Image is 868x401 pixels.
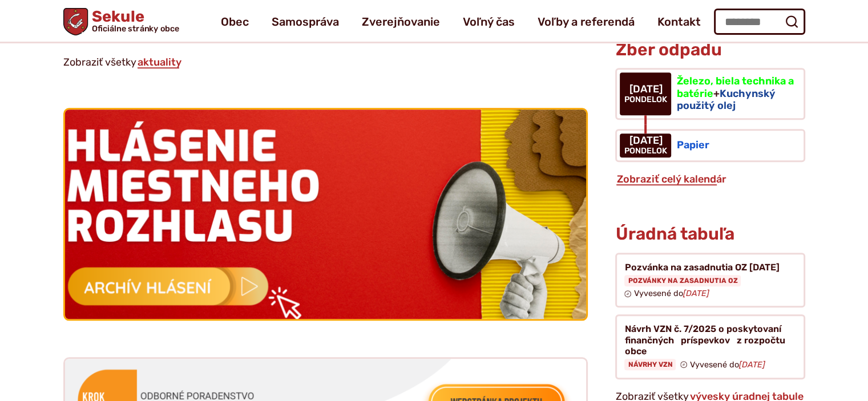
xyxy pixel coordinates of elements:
a: Papier [DATE] pondelok [615,129,805,162]
a: Voľby a referendá [538,6,635,38]
span: Kuchynský použitý olej [676,87,775,112]
img: Prejsť na domovskú stránku [63,8,88,35]
a: Zobraziť celý kalendár [615,173,727,185]
a: Zobraziť všetky aktuality [136,56,183,68]
a: Obec [221,6,249,38]
span: pondelok [624,95,667,104]
a: Zverejňovanie [362,6,440,38]
a: Návrh VZN č. 7/2025 o poskytovaní finančných príspevkov z rozpočtu obce Návrhy VZN Vyvesené do[DATE] [615,314,805,379]
h3: + [676,75,794,112]
span: [DATE] [624,135,667,147]
p: Zobraziť všetky [63,54,588,71]
a: Kontakt [657,6,701,38]
a: Pozvánka na zasadnutia OZ [DATE] Pozvánky na zasadnutia OZ Vyvesené do[DATE] [615,253,805,308]
span: Papier [676,139,709,151]
span: Oficiálne stránky obce [91,25,179,33]
span: pondelok [624,147,667,156]
span: Železo, biela technika a batérie [676,75,793,100]
a: Železo, biela technika a batérie+Kuchynský použitý olej [DATE] pondelok [615,68,805,120]
a: Logo Sekule, prejsť na domovskú stránku. [63,8,179,35]
h1: Sekule [88,9,179,33]
span: [DATE] [624,84,667,95]
h3: Úradná tabuľa [615,225,734,244]
a: Voľný čas [463,6,515,38]
a: Samospráva [272,6,339,38]
h3: Zber odpadu [615,40,805,59]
